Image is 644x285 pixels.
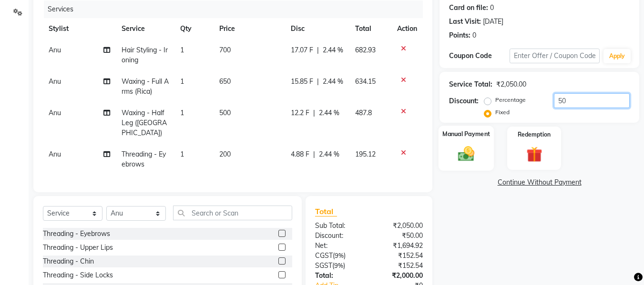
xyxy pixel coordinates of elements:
th: Service [116,18,174,39]
span: 195.12 [355,150,376,158]
th: Disc [285,18,349,39]
input: Enter Offer / Coupon Code [510,49,600,63]
th: Total [349,18,392,39]
div: [DATE] [483,17,503,27]
div: 0 [472,30,476,40]
span: Threading - Eyebrows [122,150,166,168]
th: Action [391,18,423,39]
span: 487.8 [355,108,372,117]
span: Waxing - Half Leg ([GEOGRAPHIC_DATA]) [122,108,167,137]
span: 4.88 F [291,149,309,159]
span: 15.85 F [291,77,313,87]
div: Card on file: [449,3,488,13]
span: Anu [49,150,61,158]
div: Discount: [449,96,479,106]
span: 682.93 [355,46,376,54]
span: | [313,149,315,159]
span: 1 [180,108,184,117]
span: 2.44 % [319,108,339,118]
div: ₹152.54 [369,251,430,261]
div: ₹152.54 [369,261,430,271]
div: Points: [449,30,470,40]
div: ₹2,050.00 [496,79,526,89]
div: Sub Total: [308,221,369,231]
span: 9% [335,252,344,259]
span: 1 [180,77,184,86]
label: Percentage [495,96,526,104]
span: 2.44 % [319,149,339,159]
span: 17.07 F [291,45,313,55]
div: ₹1,694.92 [369,241,430,251]
span: 12.2 F [291,108,309,118]
a: Continue Without Payment [441,177,637,187]
button: Apply [603,49,631,63]
div: Threading - Eyebrows [43,229,110,239]
div: ( ) [308,251,369,261]
span: 700 [219,46,231,54]
div: 0 [490,3,494,13]
label: Redemption [518,130,551,139]
span: Anu [49,77,61,86]
th: Price [214,18,285,39]
div: Service Total: [449,79,492,89]
label: Manual Payment [442,129,490,138]
span: SGST [315,261,332,270]
span: 634.15 [355,77,376,86]
div: Discount: [308,231,369,241]
div: ₹50.00 [369,231,430,241]
div: ( ) [308,261,369,271]
span: CGST [315,251,333,260]
div: ₹2,050.00 [369,221,430,231]
span: | [313,108,315,118]
span: 200 [219,150,231,158]
div: Total: [308,271,369,281]
div: Threading - Side Locks [43,270,113,280]
span: 650 [219,77,231,86]
th: Qty [174,18,214,39]
span: Anu [49,108,61,117]
span: Anu [49,46,61,54]
span: 2.44 % [323,77,343,87]
span: Total [315,206,337,216]
div: Coupon Code [449,51,509,61]
span: | [317,45,319,55]
span: 9% [334,262,343,269]
div: Threading - Chin [43,256,94,266]
div: Threading - Upper Lips [43,243,113,253]
div: Last Visit: [449,17,481,27]
span: 1 [180,150,184,158]
img: _gift.svg [521,145,547,164]
th: Stylist [43,18,116,39]
span: 1 [180,46,184,54]
span: Waxing - Full Arms (Rica) [122,77,169,96]
div: ₹2,000.00 [369,271,430,281]
span: 500 [219,108,231,117]
span: Hair Styling - Ironing [122,46,168,64]
span: | [317,77,319,87]
span: 2.44 % [323,45,343,55]
div: Net: [308,241,369,251]
img: _cash.svg [453,144,480,163]
div: Services [44,0,430,18]
label: Fixed [495,108,510,117]
input: Search or Scan [173,206,292,220]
